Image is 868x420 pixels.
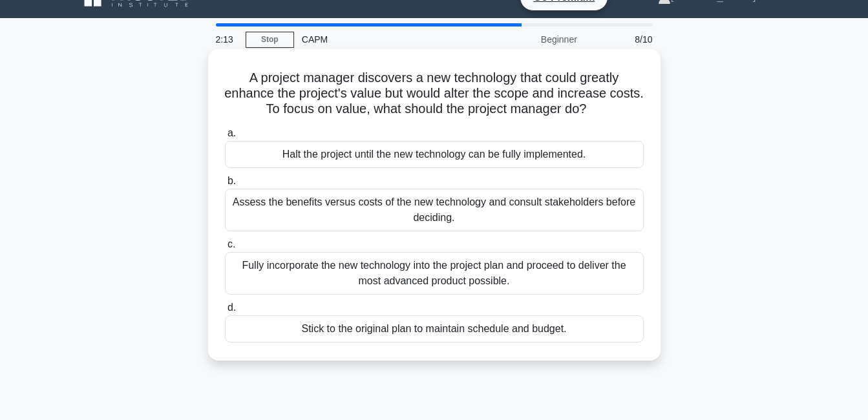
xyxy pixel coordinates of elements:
[246,32,294,48] a: Stop
[228,238,235,249] span: c.
[228,175,236,186] span: b.
[228,302,236,313] span: d.
[225,315,644,342] div: Stick to the original plan to maintain schedule and budget.
[225,252,644,295] div: Fully incorporate the new technology into the project plan and proceed to deliver the most advanc...
[228,127,236,138] span: a.
[208,26,246,52] div: 2:13
[225,141,644,168] div: Halt the project until the new technology can be fully implemented.
[472,26,585,52] div: Beginner
[585,26,661,52] div: 8/10
[294,26,472,52] div: CAPM
[224,70,645,118] h5: A project manager discovers a new technology that could greatly enhance the project's value but w...
[225,189,644,231] div: Assess the benefits versus costs of the new technology and consult stakeholders before deciding.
